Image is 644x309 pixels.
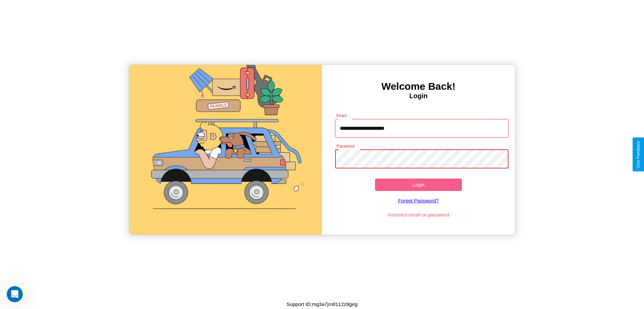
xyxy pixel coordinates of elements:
div: Give Feedback [636,141,641,168]
h4: Login [322,92,515,100]
h3: Welcome Back! [322,81,515,92]
button: Login [375,179,462,191]
img: gif [129,65,322,235]
label: Password [336,143,354,149]
p: Support ID: mg3a7jrntl112z8geg [286,300,358,309]
a: Forgot Password? [332,191,505,210]
p: Incorrect email or password [332,210,505,219]
label: Email [336,113,347,118]
iframe: Intercom live chat [7,286,23,302]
